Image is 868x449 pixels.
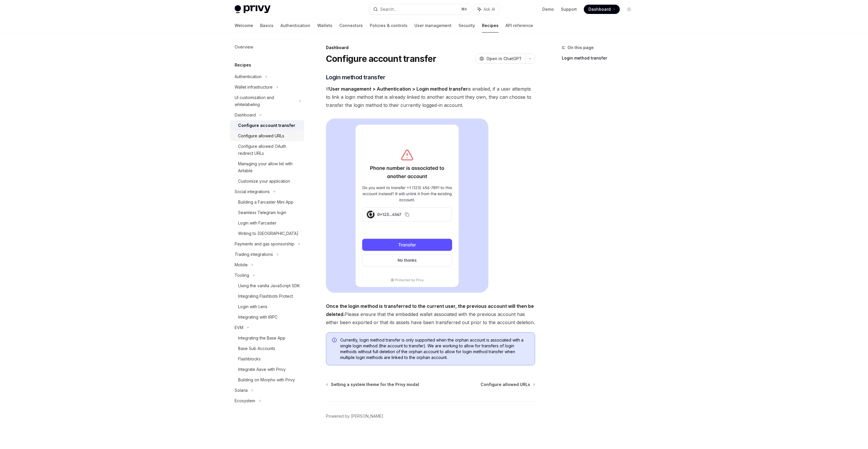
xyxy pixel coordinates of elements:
div: Configure account transfer [238,122,295,129]
button: Open in ChatGPT [476,54,525,64]
div: Base Sub Accounts [238,345,275,352]
a: Support [561,6,577,12]
a: Overview [230,42,304,52]
span: Dashboard [588,6,611,12]
h1: Configure account transfer [326,53,436,64]
span: Login method transfer [326,73,385,81]
div: Building on Morpho with Privy [238,376,295,383]
div: Configure allowed OAuth redirect URLs [238,143,301,157]
div: Tooling [235,272,249,279]
a: Login with Lens [230,301,304,312]
a: Authentication [280,19,310,33]
div: Login with Farcaster [238,220,276,227]
span: Currently, login method transfer is only supported when the orphan account is associated with a s... [340,337,529,360]
a: Integrating Flashbots Protect [230,291,304,301]
a: Powered by [PERSON_NAME] [326,413,383,419]
a: Integrating the Base App [230,333,304,343]
a: Flashblocks [230,354,304,364]
span: Setting a system theme for the Privy modal [331,382,419,387]
a: Integrate Aave with Privy [230,364,304,375]
a: Building a Farcaster Mini App [230,197,304,207]
strong: Once the login method is transferred to the current user, the previous account will then be deleted. [326,303,534,317]
div: Authentication [235,73,262,80]
div: Configure allowed URLs [238,132,284,139]
a: Basics [260,19,273,33]
a: Configure allowed URLs [481,382,534,387]
a: Configure account transfer [230,120,304,131]
div: Integrating the Base App [238,335,285,342]
div: Overview [235,44,253,51]
a: API reference [505,19,533,33]
div: EVM [235,324,243,331]
div: Writing to [GEOGRAPHIC_DATA] [238,230,298,237]
a: Connectors [339,19,363,33]
a: Login with Farcaster [230,218,304,228]
div: Wallet infrastructure [235,84,273,91]
div: Ecosystem [235,397,255,404]
div: Login with Lens [238,303,267,310]
a: Managing your allow list with Airtable [230,159,304,176]
img: light logo [235,5,271,13]
a: Recipes [482,19,499,33]
a: Setting a system theme for the Privy modal [327,382,419,387]
a: Configure allowed URLs [230,131,304,141]
span: On this page [568,44,594,51]
span: Ask AI [483,6,495,12]
div: Managing your allow list with Airtable [238,160,301,174]
button: Toggle dark mode [624,5,634,14]
span: Open in ChatGPT [486,56,522,62]
div: Search... [380,6,396,13]
div: UI customization and whitelabeling [235,94,296,108]
a: Login method transfer [562,53,638,63]
a: Writing to [GEOGRAPHIC_DATA] [230,228,304,239]
a: User management [414,19,452,33]
a: Seamless Telegram login [230,207,304,218]
button: Ask AI [474,4,499,15]
a: Building on Morpho with Privy [230,375,304,385]
div: Building a Farcaster Mini App [238,199,293,206]
a: Using the vanilla JavaScript SDK [230,281,304,291]
img: Sample account transfer flow [326,118,488,293]
h5: Recipes [235,62,251,69]
a: Security [459,19,475,33]
span: ⌘ K [461,7,467,12]
a: Dashboard [584,5,620,14]
div: Integrating with tRPC [238,314,278,321]
a: Base Sub Accounts [230,343,304,354]
span: Configure allowed URLs [481,382,530,387]
div: Dashboard [326,45,535,51]
div: Mobile [235,261,248,268]
button: Search...⌘K [369,4,471,15]
div: Dashboard [235,112,256,118]
a: Wallets [317,19,332,33]
div: Trading integrations [235,251,273,258]
div: Using the vanilla JavaScript SDK [238,282,300,289]
span: Please ensure that the embedded wallet associated with the previous account has either been expor... [326,302,535,326]
div: Integrating Flashbots Protect [238,293,293,300]
div: Social integrations [235,188,270,195]
a: Welcome [235,19,253,33]
a: Integrating with tRPC [230,312,304,322]
div: Seamless Telegram login [238,209,286,216]
a: Customize your application [230,176,304,186]
svg: Info [332,338,338,344]
span: If is enabled, if a user attempts to link a login method that is already linked to another accoun... [326,85,535,109]
div: Solana [235,387,248,394]
div: Flashblocks [238,355,261,362]
div: Integrate Aave with Privy [238,366,286,373]
a: Demo [542,6,554,12]
div: Customize your application [238,178,290,185]
div: Payments and gas sponsorship [235,240,294,247]
a: Policies & controls [370,19,407,33]
strong: User management > Authentication > Login method transfer [329,86,468,92]
a: Configure allowed OAuth redirect URLs [230,141,304,159]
